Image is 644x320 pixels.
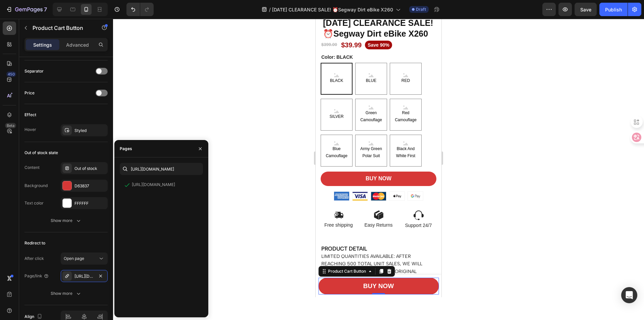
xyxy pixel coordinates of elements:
p: Product Cart Button [33,24,90,32]
span: Save [580,7,591,12]
span: LIMITED QUANTITIES AVAILABLE: AFTER REACHING 500 TOTAL UNIT SALES, WE WILL RAISE THE PRICE BACK T... [6,235,107,256]
div: Pages [120,146,132,152]
span: / [269,6,271,13]
p: Advanced [66,41,89,48]
div: $39.99 [25,21,47,31]
p: Settings [33,41,52,48]
span: Draft [416,6,426,12]
div: Styled [74,128,106,134]
div: Open Intercom Messenger [621,287,637,303]
div: Hover [24,127,36,133]
span: SILVER [13,94,30,102]
img: gempages_584558537649160792-2482b542-29dc-4952-b5e0-e4a34f8f3b61.png [74,173,89,182]
div: D63837 [74,183,106,189]
div: Show more [51,217,82,224]
div: Separator [24,68,44,74]
div: Price [24,90,35,96]
img: gempages_584558537649160792-1ef9fd16-a264-442e-9484-ee8786a62a8f.svg [58,191,68,201]
span: Green Camouflage [40,91,71,105]
div: Effect [24,112,36,118]
img: gempages_584558537649160792-ce7efdac-fdc9-4986-b72c-4722965102f1.png [18,173,34,182]
div: Page/link [24,273,49,279]
div: Text color [24,200,44,206]
button: Show more [24,287,108,300]
p: Easy Returns [46,203,80,209]
strong: PRODUCT DETAIL [6,227,51,233]
div: Show more [51,290,82,297]
button: Save [575,3,597,16]
div: 450 [6,72,16,77]
img: gempages_584558537649160792-26b073cd-290c-47f6-afb2-a254a04e0959.png [37,173,52,182]
button: Open page [61,253,108,265]
p: 7 [44,5,47,13]
button: Publish [599,3,628,16]
div: After click [24,256,44,262]
legend: Color: BLACK [5,35,38,42]
div: FFFFFF [74,200,106,207]
div: Background [24,183,48,189]
span: BLUE [49,58,62,66]
div: Out of stock state [24,150,58,156]
iframe: Design area [316,19,441,297]
span: Blue Camouflage [5,127,37,141]
img: gempages_584558537649160792-66d0f77e-10c4-413c-ad3d-5cf93e48a382.png [55,173,70,182]
img: gempages_584558537649160792-6d9a66f0-8609-4ac1-a325-32459d7e0048.svg [18,191,28,201]
div: Publish [605,6,622,13]
span: Black And White First [74,127,106,141]
div: [URL][DOMAIN_NAME] [132,182,175,188]
img: gempages_584558537649160792-109691a8-3750-49fa-bb03-004326d315e2.png [92,173,107,182]
div: Out of stock [74,166,106,172]
div: Content [24,165,40,171]
span: Red Camouflage [74,91,106,105]
button: 7 [3,3,50,16]
span: BLACK [13,58,29,66]
span: Open page [64,256,84,261]
div: BUY NOW [50,156,76,164]
span: Army Green Polar Suit [40,127,71,141]
div: Beta [5,123,16,128]
span: RED [85,58,96,66]
button: BUY NOW [5,153,121,167]
pre: Save 90% [49,22,76,31]
p: Support 24/7 [86,203,120,210]
div: [URL][DOMAIN_NAME] [74,273,94,279]
span: [DATE] CLEARANCE SALE! ⏰Segway Dirt eBike X260 [272,6,393,13]
img: gempages_584558537649160792-5bc55567-6ee1-4826-903e-c4a129aa939f.svg [98,191,108,201]
div: Redirect to [24,240,45,246]
div: $399.00 [5,22,22,30]
input: Insert link or search [120,163,203,175]
p: Free shipping [6,203,40,209]
button: Show more [24,215,108,227]
div: Undo/Redo [126,3,154,16]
